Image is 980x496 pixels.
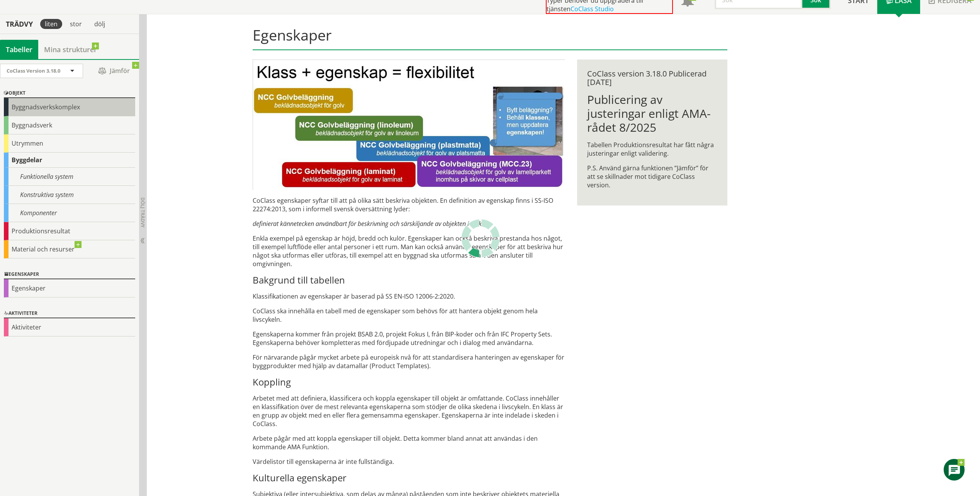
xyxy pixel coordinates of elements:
p: CoClass egenskaper syftar till att på olika sätt beskriva objekten. En definition av egenskap fin... [253,196,565,213]
p: Tabellen Produktionsresultat har fått några justeringar enligt validering. [587,141,717,158]
div: dölj [90,19,110,29]
p: Arbetet med att definiera, klassificera och koppla egenskaper till objekt är omfattande. CoClass ... [253,394,565,428]
span: CoClass Version 3.18.0 [7,67,60,74]
div: Material och resurser [4,240,135,258]
div: Egenskaper [4,270,135,279]
h3: Kulturella egenskaper [253,472,565,484]
div: Byggnadsverk [4,116,135,134]
span: Dölj trädvy [139,197,146,228]
div: Trädvy [2,20,37,28]
p: Enkla exempel på egenskap är höjd, bredd och kulör. Egenskaper kan också beskriva prestanda hos n... [253,234,565,268]
div: Produktionsresultat [4,222,135,240]
h1: Publicering av justeringar enligt AMA-rådet 8/2025 [587,93,717,134]
div: Funktionella system [4,168,135,186]
a: Mina strukturer [38,40,103,59]
div: CoClass version 3.18.0 Publicerad [DATE] [587,70,717,87]
p: Arbete pågår med att koppla egenskaper till objekt. Detta kommer bland annat att användas i den k... [253,434,565,451]
div: Byggnadsverkskomplex [4,98,135,116]
p: Egenskaperna kommer från projekt BSAB 2.0, projekt Fokus I, från BIP-koder och från IFC Property ... [253,330,565,347]
div: liten [40,19,62,29]
h1: Egenskaper [253,26,727,50]
p: Värdelistor till egenskaperna är inte fullständiga. [253,457,565,466]
div: Objekt [4,89,135,98]
div: Aktiviteter [4,309,135,318]
p: P.S. Använd gärna funktionen ”Jämför” för att se skillnader mot tidigare CoClass version. [587,164,717,189]
div: Egenskaper [4,279,135,297]
h3: Bakgrund till tabellen [253,274,565,286]
a: CoClass Studio [571,5,614,13]
img: bild-till-egenskaper.JPG [253,59,565,190]
p: CoClass ska innehålla en tabell med de egenskaper som behövs för att hantera objekt genom hela li... [253,307,565,324]
img: Laddar [461,219,500,258]
h3: Koppling [253,376,565,388]
div: Komponenter [4,204,135,222]
p: För närvarande pågår mycket arbete på europeisk nvå för att standardisera hanteringen av egenskap... [253,353,565,370]
span: Jämför [91,64,137,78]
div: Aktiviteter [4,318,135,336]
div: Utrymmen [4,134,135,153]
div: Konstruktiva system [4,186,135,204]
div: Byggdelar [4,153,135,168]
div: stor [65,19,87,29]
em: definierat kännetecken användbart för beskrivning och särskiljande av objekten i en klass [253,219,492,228]
p: Klassifikationen av egenskaper är baserad på SS EN-ISO 12006-2:2020. [253,292,565,301]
